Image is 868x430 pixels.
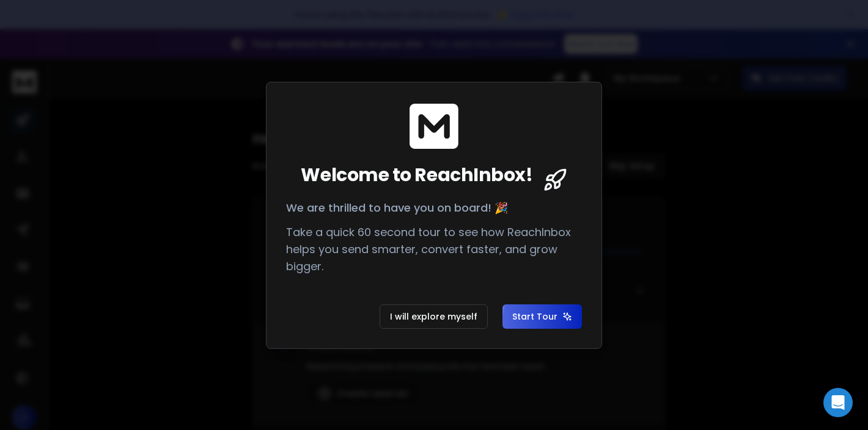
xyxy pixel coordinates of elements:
p: Take a quick 60 second tour to see how ReachInbox helps you send smarter, convert faster, and gro... [286,224,582,275]
button: Start Tour [502,304,582,329]
span: Welcome to ReachInbox! [301,164,532,186]
p: We are thrilled to have you on board! 🎉 [286,199,582,217]
div: Open Intercom Messenger [823,388,853,417]
span: Start Tour [512,310,572,323]
button: I will explore myself [380,304,488,329]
